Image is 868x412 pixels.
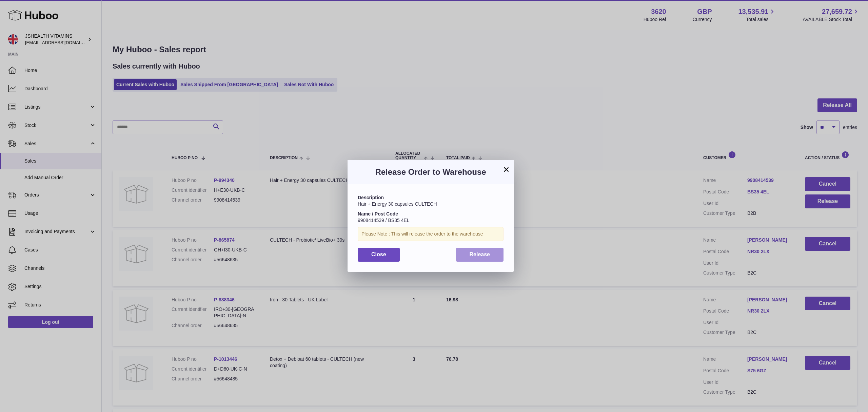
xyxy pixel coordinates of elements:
[358,201,437,207] span: Hair + Energy 30 capsules CULTECH
[456,248,504,262] button: Release
[358,195,384,200] strong: Description
[470,251,490,257] span: Release
[371,251,386,257] span: Close
[358,211,398,217] strong: Name / Post Code
[358,248,400,262] button: Close
[358,227,504,241] div: Please Note : This will release the order to the warehouse
[502,165,510,173] button: ×
[358,167,504,177] h3: Release Order to Warehouse
[358,218,410,223] span: 9908414539 / BS35 4EL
